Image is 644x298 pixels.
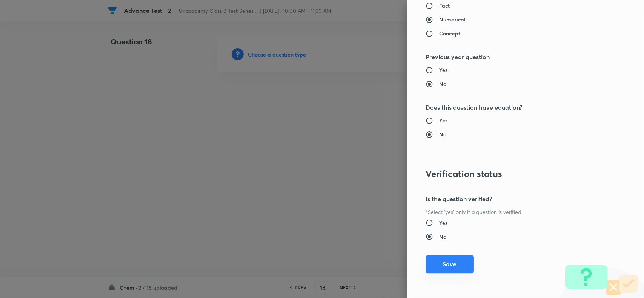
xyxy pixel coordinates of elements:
[426,194,601,203] h5: Is the question verified?
[439,130,446,138] h6: No
[439,116,447,124] h6: Yes
[426,208,601,216] p: *Select 'yes' only if a question is verified
[426,103,601,112] h5: Does this question have equation?
[439,15,466,23] h6: Numerical
[439,80,446,88] h6: No
[426,52,601,61] h5: Previous year question
[439,29,460,37] h6: Concept
[439,233,446,241] h6: No
[439,2,450,9] h6: Fact
[426,168,601,179] h3: Verification status
[439,66,447,74] h6: Yes
[439,219,447,227] h6: Yes
[426,255,474,273] button: Save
